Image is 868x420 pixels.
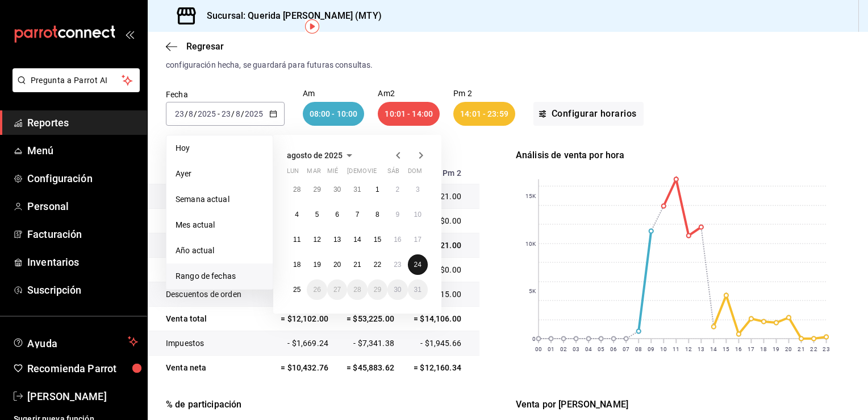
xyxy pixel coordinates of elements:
span: Recomienda Parrot [27,361,138,376]
text: 5K [529,288,536,294]
td: = $45,883.62 [335,356,400,380]
text: 10 [660,346,667,352]
span: / [185,109,188,118]
td: Venta neta [148,356,269,380]
abbr: 22 de agosto de 2025 [374,261,381,269]
td: Descuentos de orden [148,282,269,307]
td: = $14,106.00 [400,307,479,331]
button: 8 de agosto de 2025 [368,204,387,225]
abbr: 23 de agosto de 2025 [394,261,401,269]
button: 22 de agosto de 2025 [368,254,387,275]
abbr: 1 de agosto de 2025 [375,186,379,193]
span: / [231,109,235,118]
img: Tooltip marker [305,19,319,34]
abbr: 5 de agosto de 2025 [315,211,319,219]
input: -- [188,109,194,118]
abbr: 12 de agosto de 2025 [313,236,320,244]
text: 00 [535,346,542,352]
button: 10 de agosto de 2025 [408,204,428,225]
button: 16 de agosto de 2025 [387,229,407,250]
abbr: 27 de agosto de 2025 [333,286,341,294]
td: = $53,225.00 [335,307,400,331]
span: Facturación [27,227,138,242]
button: 29 de julio de 2025 [307,179,327,200]
abbr: 29 de agosto de 2025 [374,286,381,294]
abbr: 19 de agosto de 2025 [313,261,320,269]
button: 28 de agosto de 2025 [347,279,367,300]
text: 08 [635,346,642,352]
button: 19 de agosto de 2025 [307,254,327,275]
text: 0 [532,336,536,342]
abbr: 6 de agosto de 2025 [335,211,339,219]
td: - $799.00 [269,282,335,307]
text: 10K [525,241,536,247]
abbr: 18 de agosto de 2025 [293,261,301,269]
button: Regresar [166,41,224,52]
abbr: 28 de agosto de 2025 [353,286,361,294]
input: ---- [244,109,264,118]
button: 7 de agosto de 2025 [347,204,367,225]
button: 27 de agosto de 2025 [327,279,347,300]
button: 14 de agosto de 2025 [347,229,367,250]
button: agosto de 2025 [287,149,356,162]
button: 28 de julio de 2025 [287,179,307,200]
abbr: 21 de agosto de 2025 [353,261,361,269]
span: Personal [27,199,138,214]
span: Regresar [186,41,224,52]
input: ---- [197,109,216,118]
input: -- [221,109,231,118]
span: - [218,109,220,118]
button: 13 de agosto de 2025 [327,229,347,250]
span: / [194,109,197,118]
button: 21 de agosto de 2025 [347,254,367,275]
div: 08:00 - 10:00 [303,102,365,126]
button: Configurar horarios [533,102,644,126]
abbr: 11 de agosto de 2025 [293,236,301,244]
td: - $1,669.24 [269,331,335,356]
abbr: 4 de agosto de 2025 [295,211,299,219]
abbr: 26 de agosto de 2025 [313,286,320,294]
abbr: 25 de agosto de 2025 [293,286,301,294]
label: Fecha [166,90,285,98]
button: 12 de agosto de 2025 [307,229,327,250]
button: 30 de agosto de 2025 [387,279,407,300]
abbr: 14 de agosto de 2025 [353,236,361,244]
button: 18 de agosto de 2025 [287,254,307,275]
span: Inventarios [27,254,138,270]
text: 02 [560,346,567,352]
abbr: 9 de agosto de 2025 [395,211,399,219]
text: 21 [798,346,804,352]
abbr: martes [307,167,320,179]
td: - $7,341.38 [335,331,400,356]
text: 13 [698,346,704,352]
a: Pregunta a Parrot AI [8,83,140,94]
text: 22 [810,346,817,352]
span: Suscripción [27,282,138,298]
span: Ayer [176,168,264,180]
abbr: 15 de agosto de 2025 [374,236,381,244]
text: 16 [735,346,742,352]
div: % de participación [166,398,498,411]
abbr: 30 de julio de 2025 [333,186,341,193]
text: 20 [785,346,792,352]
text: 07 [623,346,629,352]
text: 14 [710,346,717,352]
text: 11 [673,346,679,352]
span: Rango de fechas [176,270,264,282]
abbr: 13 de agosto de 2025 [333,236,341,244]
td: Cargos por servicio [148,209,269,233]
abbr: 17 de agosto de 2025 [414,236,422,244]
div: 14:01 - 23:59 [453,102,515,126]
button: 31 de julio de 2025 [347,179,367,200]
button: 6 de agosto de 2025 [327,204,347,225]
button: open_drawer_menu [125,30,134,39]
td: = $12,160.34 [400,356,479,380]
td: Impuestos [148,331,269,356]
abbr: viernes [368,167,377,179]
button: 9 de agosto de 2025 [387,204,407,225]
text: 23 [823,346,829,352]
td: = $10,432.76 [269,356,335,380]
td: - $1,945.66 [400,331,479,356]
abbr: 24 de agosto de 2025 [414,261,422,269]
